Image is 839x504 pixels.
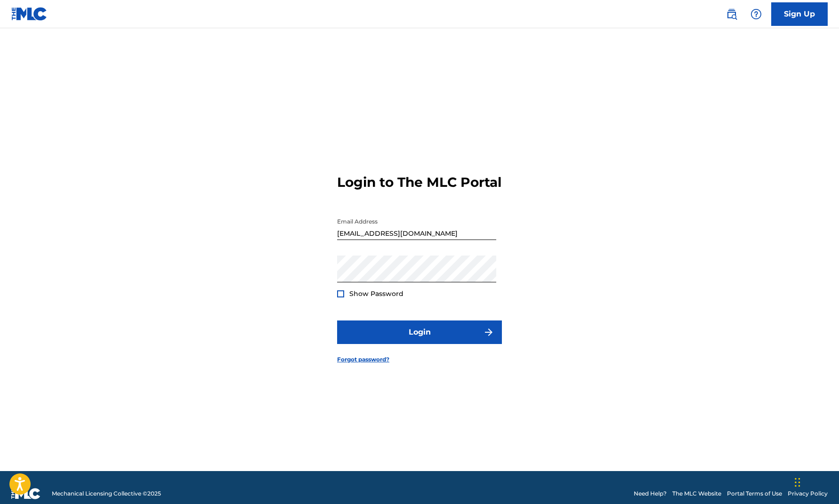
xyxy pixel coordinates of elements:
h3: Login to The MLC Portal [337,174,501,191]
img: help [750,8,762,20]
a: Sign Up [771,2,828,26]
a: Portal Terms of Use [727,489,782,498]
div: Drag [795,468,800,496]
img: MLC Logo [11,7,48,21]
img: f7272a7cc735f4ea7f67.svg [483,327,494,338]
button: Login [337,320,502,344]
img: search [726,8,737,20]
a: Public Search [722,5,741,24]
span: Show Password [349,289,403,298]
a: The MLC Website [672,489,721,498]
iframe: Chat Widget [792,459,839,504]
a: Need Help? [634,489,667,498]
a: Privacy Policy [788,489,828,498]
span: Mechanical Licensing Collective © 2025 [52,489,161,498]
a: Forgot password? [337,355,389,364]
div: Help [747,5,766,24]
img: logo [11,488,40,499]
